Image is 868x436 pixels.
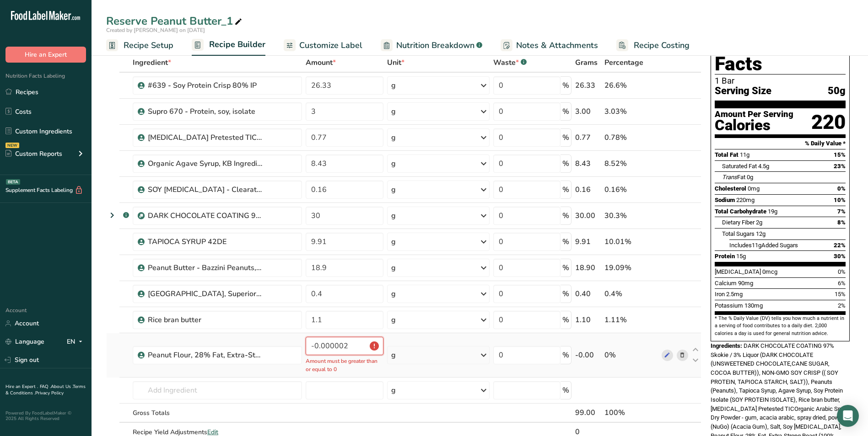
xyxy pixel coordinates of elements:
div: g [391,314,396,325]
span: 220mg [736,197,755,203]
span: Dietary Fiber [722,219,755,226]
div: #639 - Soy Protein Crisp 80% IP [148,80,262,91]
span: 30% [834,253,846,260]
div: g [391,184,396,195]
div: Reserve Peanut Butter_1 [106,13,244,29]
div: 9.91 [575,236,601,247]
p: Amount must be greater than or equal to 0 [306,357,383,373]
span: 0% [838,268,846,275]
div: 10.01% [604,236,658,247]
a: Notes & Attachments [501,35,598,56]
span: 19g [768,208,777,215]
a: About Us . [51,383,73,390]
span: 15% [834,151,846,158]
span: Saturated Fat [722,163,757,170]
span: Calcium [715,280,737,287]
span: 8% [837,219,846,226]
div: SOY [MEDICAL_DATA] - Clearate B-60 [148,184,262,195]
span: Notes & Attachments [516,39,598,52]
div: 0.77 [575,132,601,143]
div: 1.11% [604,314,658,325]
div: g [391,132,396,143]
span: 12g [756,230,766,237]
a: Hire an Expert . [5,383,38,390]
span: 0g [747,174,753,181]
span: Ingredients: [711,342,742,349]
img: Sub Recipe [138,213,145,219]
span: 2g [756,219,762,226]
div: Gross Totals [133,408,302,418]
div: 0.16 [575,184,601,195]
div: 0.4% [604,288,658,299]
div: 0.16% [604,184,658,195]
span: Grams [575,57,598,68]
span: Recipe Setup [124,39,173,52]
span: Nutrition Breakdown [396,39,474,52]
div: 0% [604,350,658,361]
span: 22% [834,242,846,249]
div: Open Intercom Messenger [837,405,859,427]
a: Privacy Policy [35,390,64,396]
div: 8.52% [604,158,658,169]
span: Total Sugars [722,230,755,237]
span: Serving Size [715,85,771,97]
span: Created by [PERSON_NAME] on [DATE] [106,27,205,34]
a: Recipe Builder [192,34,265,56]
div: g [391,158,396,169]
span: Recipe Costing [634,39,690,52]
a: Nutrition Breakdown [381,35,482,56]
div: 26.33 [575,80,601,91]
div: Powered By FoodLabelMaker © 2025 All Rights Reserved [5,410,86,421]
div: [GEOGRAPHIC_DATA], Superior [GEOGRAPHIC_DATA]-10 [148,288,262,299]
span: 15g [736,253,746,260]
a: Terms & Conditions . [5,383,86,396]
h1: Nutrition Facts [715,32,846,74]
div: Waste [493,57,527,68]
div: 3.03% [604,106,658,117]
div: Calories [715,119,793,132]
div: 100% [604,407,658,418]
span: Total Fat [715,151,739,158]
div: BETA [6,179,20,185]
div: 30.3% [604,210,658,221]
span: 0% [837,185,846,192]
div: g [391,262,396,273]
span: 4.5g [758,163,769,170]
div: g [391,288,396,299]
div: g [391,80,396,91]
span: 6% [838,280,846,287]
span: 50g [828,85,846,97]
section: * The % Daily Value (DV) tells you how much a nutrient in a serving of food contributes to a dail... [715,315,846,337]
div: 18.90 [575,262,601,273]
div: 8.43 [575,158,601,169]
span: Total Carbohydrate [715,208,766,215]
span: Customize Label [299,39,362,52]
div: Supro 670 - Protein, soy, isolate [148,106,262,117]
span: 23% [834,163,846,170]
div: Amount Per Serving [715,110,793,119]
span: 10% [834,197,846,203]
div: 1.10 [575,314,601,325]
a: Language [5,334,44,350]
a: FAQ . [40,383,51,390]
span: 11g [752,242,761,249]
a: Customize Label [284,35,362,56]
a: Recipe Costing [616,35,690,56]
div: g [391,210,396,221]
span: Sodium [715,197,735,203]
span: Includes Added Sugars [729,242,798,249]
span: Percentage [604,57,643,68]
span: [MEDICAL_DATA] [715,268,761,275]
span: Protein [715,253,735,260]
input: Add Ingredient [133,381,302,399]
span: Amount [306,57,336,68]
span: Fat [722,174,745,181]
span: Potassium [715,302,743,309]
div: Peanut Butter - Bazzini Peanuts, Dry roasted, Unsalted [148,262,262,273]
div: Peanut Flour, 28% Fat, Extra-Strong Roast [148,350,262,361]
div: 26.6% [604,80,658,91]
span: 0mg [748,185,760,192]
section: % Daily Value * [715,138,846,149]
div: EN [67,336,86,347]
div: g [391,106,396,117]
